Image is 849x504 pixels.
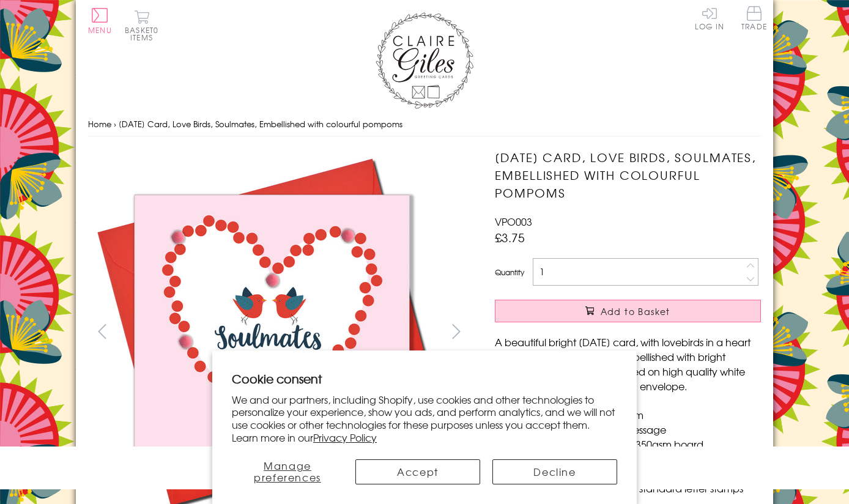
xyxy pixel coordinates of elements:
img: Claire Giles Greetings Cards [376,12,473,109]
span: Menu [88,24,112,35]
a: Log In [695,6,724,30]
button: prev [88,317,116,345]
h1: [DATE] Card, Love Birds, Soulmates, Embellished with colourful pompoms [495,149,761,201]
span: £3.75 [495,229,525,246]
span: VPO003 [495,214,532,229]
button: Menu [88,8,112,34]
span: Manage preferences [254,458,321,484]
a: Trade [741,6,767,32]
span: Add to Basket [601,305,670,317]
h2: Cookie consent [232,370,617,387]
span: Trade [741,6,767,30]
nav: breadcrumbs [88,112,761,137]
button: next [443,317,470,345]
button: Basket0 items [125,10,158,41]
button: Decline [492,459,617,484]
span: 0 items [130,24,158,43]
button: Manage preferences [232,459,343,484]
p: We and our partners, including Shopify, use cookies and other technologies to personalize your ex... [232,393,617,444]
a: Home [88,118,111,130]
span: [DATE] Card, Love Birds, Soulmates, Embellished with colourful pompoms [119,118,402,130]
button: Add to Basket [495,300,761,322]
a: Privacy Policy [313,430,377,445]
button: Accept [355,459,480,484]
label: Quantity [495,267,524,278]
span: › [114,118,116,130]
p: A beautiful bright [DATE] card, with lovebirds in a heart over the word 'Soulmates'. Embellished ... [495,335,761,393]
